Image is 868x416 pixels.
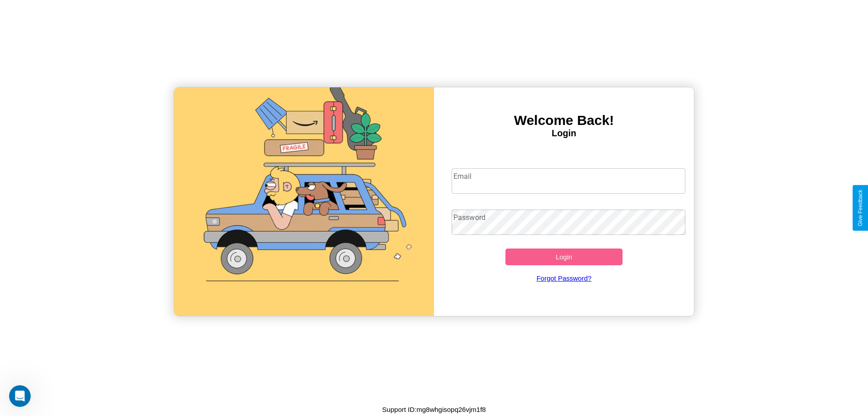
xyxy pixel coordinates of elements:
button: Login [505,249,623,265]
img: gif [174,87,434,316]
iframe: Intercom live chat [9,385,31,407]
a: Forgot Password? [447,265,681,291]
h3: Welcome Back! [434,113,694,128]
div: Give Feedback [857,190,863,226]
h4: Login [434,128,694,139]
p: Support ID: mg8whgisopq26vjm1f8 [382,403,486,416]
